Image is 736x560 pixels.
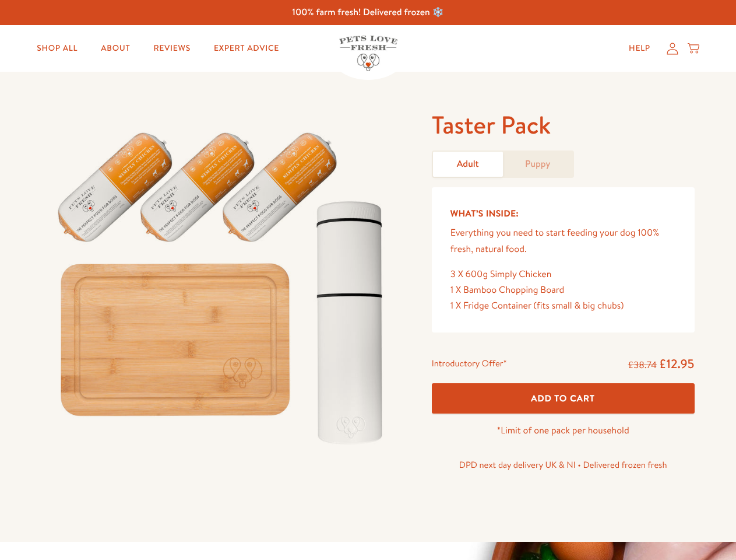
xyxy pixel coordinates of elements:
a: Puppy [503,152,573,177]
span: 1 X Bamboo Chopping Board [450,283,565,296]
a: About [91,37,139,60]
h5: What’s Inside: [450,206,676,221]
s: £38.74 [628,359,657,372]
p: Everything you need to start feeding your dog 100% fresh, natural food. [450,225,676,257]
div: 3 X 600g Simply Chicken [450,267,676,282]
span: £12.95 [659,355,695,372]
button: Add To Cart [432,383,695,414]
a: Adult [433,152,503,177]
a: Shop All [27,37,87,60]
img: Taster Pack - Adult [42,109,404,457]
a: Reviews [144,37,199,60]
a: Help [619,37,660,60]
div: 1 X Fridge Container (fits small & big chubs) [450,298,676,314]
h1: Taster Pack [432,109,695,141]
a: Expert Advice [205,37,288,60]
p: DPD next day delivery UK & NI • Delivered frozen fresh [432,457,695,473]
span: Add To Cart [531,392,595,404]
img: Pets Love Fresh [339,36,397,71]
p: *Limit of one pack per household [432,423,695,439]
div: Introductory Offer* [432,356,507,373]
